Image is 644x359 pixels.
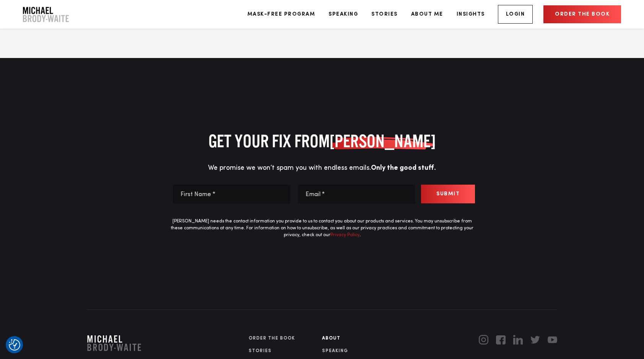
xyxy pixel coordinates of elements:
[208,164,436,171] span: We promise we won’t spam you with endless emails.
[548,335,557,345] a: YouTube
[82,128,113,134] a: Privacy Policy
[330,233,359,237] a: Privacy Policy
[9,339,20,351] img: Revisit consent button
[105,1,126,6] span: Last name
[87,335,142,351] a: Home link
[330,130,436,151] span: [PERSON_NAME]
[9,339,20,351] button: Consent Preferences
[543,5,621,23] a: Order the book
[249,335,322,342] a: Order The Book
[513,335,523,345] img: Linkedin
[173,185,290,204] input: Name
[87,335,142,351] img: Company Logo
[496,335,506,345] a: Facebook
[23,7,69,22] img: Company Logo
[496,335,506,345] img: Facebook
[23,7,69,22] a: Company Logo Company Logo
[169,218,475,238] p: [PERSON_NAME] needs the contact information you provide to us to contact you about our products a...
[322,335,395,342] a: About
[548,336,557,343] img: YouTube
[249,348,322,354] a: Stories
[322,348,395,354] a: SPEAKING
[421,185,475,203] button: Submit
[479,335,488,345] img: Instagram
[87,130,557,151] h2: Get your fix from
[530,336,540,344] img: Twitter
[298,185,415,204] input: Email
[498,5,533,24] a: Login
[530,335,540,345] a: Twitter
[371,164,436,171] b: Only the good stuff.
